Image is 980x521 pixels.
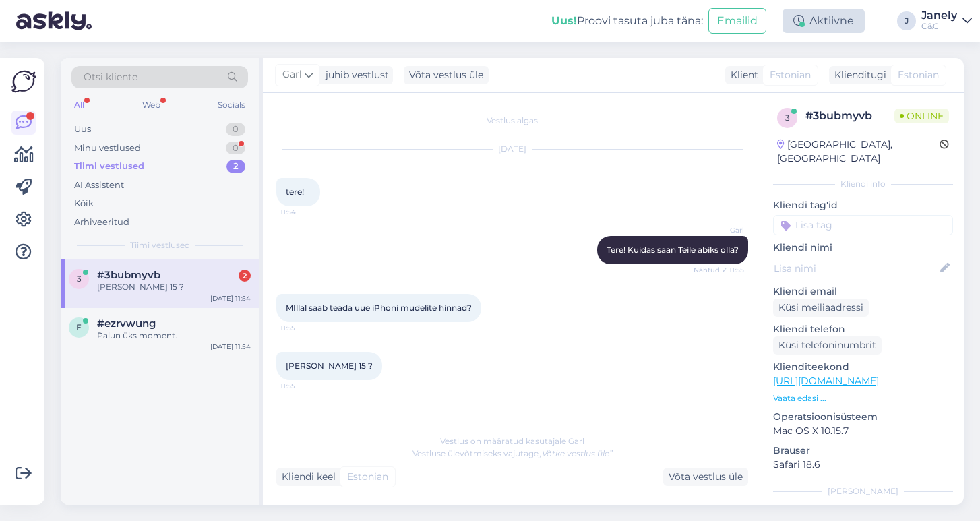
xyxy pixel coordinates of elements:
[74,160,144,173] div: Tiimi vestlused
[130,239,190,251] span: Tiimi vestlused
[280,381,331,391] span: 11:55
[773,410,953,424] p: Operatsioonisüsteem
[539,448,613,458] i: „Võtke vestlus üle”
[215,96,248,114] div: Socials
[785,113,790,123] span: 3
[897,11,916,30] div: J
[74,197,94,210] div: Kõik
[226,142,245,155] div: 0
[280,207,331,217] span: 11:54
[97,269,160,281] span: #3bubmyvb
[694,225,744,235] span: Garl
[725,68,758,82] div: Klient
[286,303,472,313] span: MIllal saab teada uue iPhoni mudelite hinnad?
[773,392,953,404] p: Vaata edasi ...
[71,96,87,114] div: All
[921,10,972,32] a: JanelyC&C
[226,160,245,173] div: 2
[347,470,388,484] span: Estonian
[11,69,36,94] img: Askly Logo
[773,443,953,458] p: Brauser
[829,68,886,82] div: Klienditugi
[773,458,953,472] p: Safari 18.6
[276,143,748,155] div: [DATE]
[898,68,939,82] span: Estonian
[551,13,703,29] div: Proovi tasuta juba täna:
[773,299,869,317] div: Küsi meiliaadressi
[551,14,577,27] b: Uus!
[210,342,251,352] div: [DATE] 11:54
[97,281,251,293] div: [PERSON_NAME] 15 ?
[84,70,137,84] span: Otsi kliente
[74,216,129,229] div: Arhiveeritud
[773,178,953,190] div: Kliendi info
[783,9,865,33] div: Aktiivne
[805,108,894,124] div: # 3bubmyvb
[663,468,748,486] div: Võta vestlus üle
[226,123,245,136] div: 0
[404,66,489,84] div: Võta vestlus üle
[440,436,584,446] span: Vestlus on määratud kasutajale Garl
[774,261,938,276] input: Lisa nimi
[74,142,141,155] div: Minu vestlused
[77,274,82,284] span: 3
[140,96,163,114] div: Web
[773,215,953,235] input: Lisa tag
[894,109,949,123] span: Online
[773,375,879,387] a: [URL][DOMAIN_NAME]
[280,323,331,333] span: 11:55
[921,21,957,32] div: C&C
[921,10,957,21] div: Janely
[773,336,882,355] div: Küsi telefoninumbrit
[286,187,304,197] span: tere!
[282,67,302,82] span: Garl
[74,179,124,192] div: AI Assistent
[773,241,953,255] p: Kliendi nimi
[694,265,744,275] span: Nähtud ✓ 11:55
[76,322,82,332] span: e
[97,317,156,330] span: #ezrvwung
[773,485,953,497] div: [PERSON_NAME]
[412,448,613,458] span: Vestluse ülevõtmiseks vajutage
[276,470,336,484] div: Kliendi keel
[773,360,953,374] p: Klienditeekond
[74,123,91,136] div: Uus
[210,293,251,303] div: [DATE] 11:54
[286,361,373,371] span: [PERSON_NAME] 15 ?
[607,245,739,255] span: Tere! Kuidas saan Teile abiks olla?
[320,68,389,82] div: juhib vestlust
[770,68,811,82] span: Estonian
[708,8,766,34] button: Emailid
[276,115,748,127] div: Vestlus algas
[773,424,953,438] p: Mac OS X 10.15.7
[777,137,940,166] div: [GEOGRAPHIC_DATA], [GEOGRAPHIC_DATA]
[239,270,251,282] div: 2
[773,198,953,212] p: Kliendi tag'id
[773,284,953,299] p: Kliendi email
[773,322,953,336] p: Kliendi telefon
[97,330,251,342] div: Palun üks moment.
